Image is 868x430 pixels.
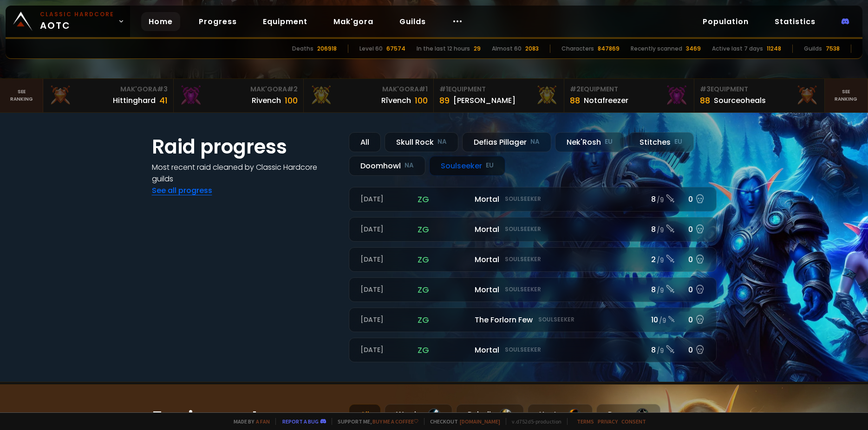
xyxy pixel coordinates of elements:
[349,156,425,176] div: Doomhowl
[528,404,593,425] div: Hunter
[349,217,717,242] a: [DATE]zgMortalSoulseeker8 /90
[385,132,458,152] div: Skull Rock
[506,418,561,425] span: v. d752d5 - production
[349,132,381,152] div: All
[561,45,594,53] div: Characters
[712,45,763,53] div: Active last 7 days
[621,418,646,425] a: Consent
[694,79,824,112] a: #3Equipment88Sourceoheals
[460,418,500,425] a: [DOMAIN_NAME]
[317,45,337,53] div: 206918
[292,45,313,53] div: Deaths
[596,404,660,425] div: Rogue
[462,132,551,152] div: Defias Pillager
[584,95,628,106] div: Notafreezer
[437,137,447,147] small: NA
[686,45,701,53] div: 3469
[453,95,516,106] div: [PERSON_NAME]
[6,6,130,37] a: Classic HardcoreAOTC
[714,95,766,106] div: Sourceoheals
[598,45,620,53] div: 847869
[157,84,168,94] span: # 3
[555,132,624,152] div: Nek'Rosh
[674,137,682,147] small: EU
[486,161,494,170] small: EU
[598,418,618,425] a: Privacy
[417,45,470,53] div: In the last 12 hours
[605,137,613,147] small: EU
[439,94,450,107] div: 89
[359,45,383,53] div: Level 60
[405,161,414,170] small: NA
[40,10,114,19] small: Classic Hardcore
[700,94,710,107] div: 88
[570,84,688,94] div: Equipment
[386,45,405,53] div: 67574
[228,418,270,425] span: Made by
[309,84,428,94] div: Mak'Gora
[564,79,694,112] a: #2Equipment88Notafreezer
[43,79,173,112] a: Mak'Gora#3Hittinghard41
[349,338,717,362] a: [DATE]zgMortalSoulseeker8 /90
[695,12,756,31] a: Population
[825,79,868,112] a: Seeranking
[152,132,338,161] h1: Raid progress
[577,418,594,425] a: Terms
[439,84,448,94] span: # 1
[326,12,381,31] a: Mak'gora
[700,84,818,94] div: Equipment
[474,45,481,53] div: 29
[570,94,580,107] div: 88
[381,95,411,106] div: Rîvench
[179,84,298,94] div: Mak'Gora
[304,79,434,112] a: Mak'Gora#1Rîvench100
[439,84,558,94] div: Equipment
[385,404,452,425] div: Warrior
[349,308,717,332] a: [DATE]zgThe Forlorn FewSoulseeker10 /90
[525,45,539,53] div: 2083
[332,418,418,425] span: Support me,
[152,185,212,196] a: See all progress
[349,247,717,272] a: [DATE]zgMortalSoulseeker2 /90
[141,12,180,31] a: Home
[282,418,319,425] a: Report a bug
[392,12,433,31] a: Guilds
[492,45,522,53] div: Almost 60
[419,84,428,94] span: # 1
[434,79,564,112] a: #1Equipment89[PERSON_NAME]
[349,187,717,212] a: [DATE]zgMortalSoulseeker8 /90
[628,132,694,152] div: Stitches
[631,45,682,53] div: Recently scanned
[530,137,540,147] small: NA
[256,418,270,425] a: a fan
[255,12,315,31] a: Equipment
[113,95,156,106] div: Hittinghard
[49,84,167,94] div: Mak'Gora
[152,161,338,185] h4: Most recent raid cleaned by Classic Hardcore guilds
[349,404,381,425] div: All
[429,156,505,176] div: Soulseeker
[424,418,500,425] span: Checkout
[372,418,418,425] a: Buy me a coffee
[767,45,781,53] div: 11248
[415,94,428,107] div: 100
[826,45,840,53] div: 7538
[804,45,822,53] div: Guilds
[191,12,244,31] a: Progress
[40,10,114,32] span: AOTC
[159,94,168,107] div: 41
[456,404,524,425] div: Paladin
[349,277,717,302] a: [DATE]zgMortalSoulseeker8 /90
[252,95,281,106] div: Rivench
[700,84,711,94] span: # 3
[285,94,298,107] div: 100
[570,84,581,94] span: # 2
[174,79,304,112] a: Mak'Gora#2Rivench100
[767,12,823,31] a: Statistics
[287,84,298,94] span: # 2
